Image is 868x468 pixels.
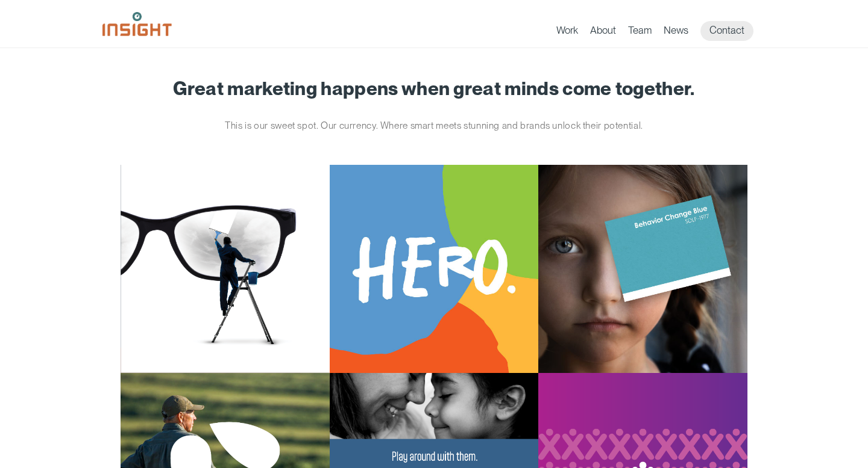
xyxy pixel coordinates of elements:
[538,165,747,374] img: South Dakota Department of Health – Childhood Lead Poisoning Prevention
[208,117,660,135] p: This is our sweet spot. Our currency. Where smart meets stunning and brands unlock their potential.
[556,24,578,41] a: Work
[121,165,330,374] img: Ophthalmology Limited
[628,24,652,41] a: Team
[330,165,539,374] img: South Dakota Department of Social Services – Childcare Promotion
[102,12,172,36] img: Insight Marketing Design
[556,21,766,41] nav: primary navigation menu
[121,78,747,99] h1: Great marketing happens when great minds come together.
[700,21,753,41] a: Contact
[664,24,688,41] a: News
[590,24,616,41] a: About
